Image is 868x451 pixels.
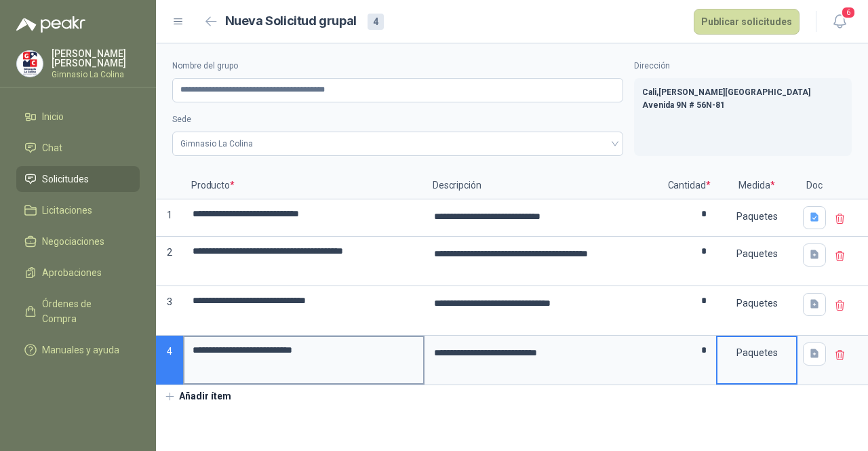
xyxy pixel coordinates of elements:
p: 3 [156,286,183,336]
span: Licitaciones [42,203,92,218]
div: 4 [368,14,384,30]
p: 2 [156,237,183,286]
p: Avenida 9N # 56N-81 [642,99,844,112]
span: Chat [42,140,62,155]
p: Gimnasio La Colina [52,71,140,79]
img: Logo peakr [16,16,85,33]
p: [PERSON_NAME] [PERSON_NAME] [52,49,140,68]
a: Licitaciones [16,197,140,223]
a: Aprobaciones [16,260,140,286]
p: 4 [156,336,183,385]
div: Paquetes [717,238,796,269]
span: Manuales y ayuda [42,342,119,357]
p: Doc [797,172,831,199]
button: 6 [827,9,852,34]
a: Negociaciones [16,229,140,254]
div: Paquetes [717,288,796,319]
a: Solicitudes [16,166,140,192]
span: Órdenes de Compra [42,296,127,326]
label: Sede [172,113,623,126]
div: Paquetes [717,337,796,368]
span: Solicitudes [42,172,89,187]
p: Cali , [PERSON_NAME][GEOGRAPHIC_DATA] [642,86,844,99]
p: Producto [183,172,425,199]
p: Descripción [425,172,662,199]
a: Manuales y ayuda [16,337,140,363]
span: Negociaciones [42,234,104,249]
button: Añadir ítem [156,385,239,408]
label: Nombre del grupo [172,60,623,73]
p: 1 [156,199,183,237]
label: Dirección [634,60,852,73]
button: Publicar solicitudes [694,9,800,35]
span: Inicio [42,109,64,124]
p: Medida [716,172,797,199]
a: Chat [16,135,140,161]
span: Aprobaciones [42,265,102,280]
span: Gimnasio La Colina [180,134,615,154]
div: Paquetes [717,201,796,232]
img: Company Logo [17,51,43,77]
span: 6 [841,6,856,19]
h2: Nueva Solicitud grupal [225,12,357,31]
p: Cantidad [662,172,716,199]
a: Órdenes de Compra [16,291,140,332]
a: Inicio [16,104,140,130]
